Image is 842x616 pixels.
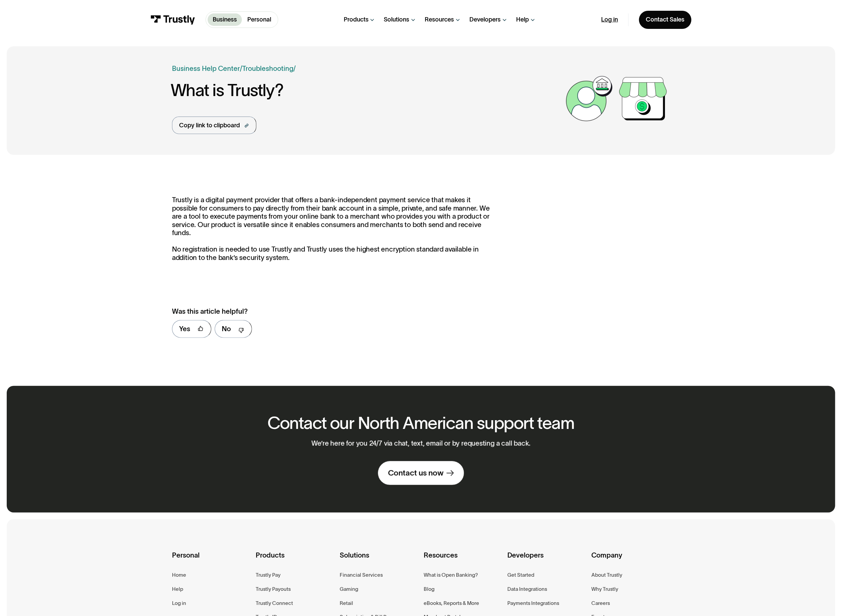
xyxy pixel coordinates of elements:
[424,549,502,571] div: Resources
[242,13,276,26] a: Personal
[256,549,335,571] div: Products
[179,324,190,334] div: Yes
[172,585,183,593] a: Help
[601,16,618,24] a: Log in
[639,11,691,29] a: Contact Sales
[256,585,291,593] a: Trustly Payouts
[344,16,369,24] div: Products
[425,16,454,24] div: Resources
[222,324,231,334] div: No
[267,413,574,432] h2: Contact our North American support team
[172,63,240,74] a: Business Help Center
[179,121,240,130] div: Copy link to clipboard
[256,571,281,579] a: Trustly Pay
[171,81,562,99] h1: What is Trustly?
[172,599,186,608] a: Log in
[591,585,618,593] a: Why Trustly
[172,571,186,579] a: Home
[424,599,479,608] a: eBooks, Reports & More
[508,585,547,593] a: Data Integrations
[508,599,559,608] a: Payments Integrations
[508,549,586,571] div: Developers
[172,320,211,338] a: Yes
[646,16,684,24] div: Contact Sales
[591,571,622,579] a: About Trustly
[424,585,434,593] a: Blog
[215,320,252,338] a: No
[208,13,242,26] a: Business
[247,15,271,24] p: Personal
[340,549,418,571] div: Solutions
[340,571,383,579] a: Financial Services
[591,599,610,608] a: Careers
[172,117,256,134] a: Copy link to clipboard
[256,599,293,608] a: Trustly Connect
[242,64,293,72] a: Troubleshooting
[172,196,493,262] p: Trustly is a digital payment provider that offers a bank-independent payment service that makes i...
[311,439,531,448] p: We’re here for you 24/7 via chat, text, email or by requesting a call back.
[516,16,529,24] div: Help
[591,549,670,571] div: Company
[293,63,296,74] div: /
[172,549,251,571] div: Personal
[240,63,242,74] div: /
[213,15,237,24] p: Business
[384,16,410,24] div: Solutions
[151,15,195,25] img: Trustly Logo
[340,599,353,608] a: Retail
[172,306,474,317] div: Was this article helpful?
[508,571,535,579] a: Get Started
[378,461,464,485] a: Contact us now
[340,585,358,593] a: Gaming
[388,468,444,478] div: Contact us now
[424,571,478,579] a: What is Open Banking?
[470,16,501,24] div: Developers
